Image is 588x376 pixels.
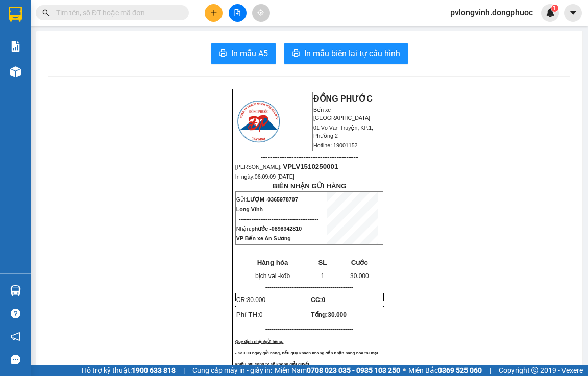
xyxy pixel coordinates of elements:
[11,309,20,318] span: question-circle
[235,339,284,344] span: Quy định nhận/gửi hàng:
[235,283,383,291] p: -------------------------------------------
[219,49,227,59] span: printer
[267,196,298,203] span: 0365978707
[546,8,555,17] img: icon-new-feature
[10,285,21,296] img: warehouse-icon
[564,4,582,22] button: caret-down
[350,272,369,280] span: 30.000
[183,365,185,376] span: |
[255,272,290,280] span: bịch vải -
[236,235,291,241] span: VP Bến xe An Sương
[553,5,556,12] span: 1
[236,296,265,304] span: CR:
[251,225,302,232] span: phước -
[531,367,538,374] span: copyright
[292,49,300,59] span: printer
[311,296,325,304] strong: CC:
[322,296,326,304] span: 0
[551,5,558,12] sup: 1
[257,259,288,266] span: Hàng hóa
[304,47,400,60] span: In mẫu biên lai tự cấu hình
[211,43,276,64] button: printerIn mẫu A5
[236,225,302,232] span: Nhận:
[284,43,408,64] button: printerIn mẫu biên lai tự cấu hình
[260,153,358,161] span: -----------------------------------------
[442,6,541,19] span: pvlongvinh.dongphuoc
[11,332,20,341] span: notification
[234,9,241,16] span: file-add
[313,107,370,121] span: Bến xe [GEOGRAPHIC_DATA]
[313,142,358,148] span: Hotline: 19001152
[229,4,247,22] button: file-add
[231,47,268,60] span: In mẫu A5
[235,173,295,180] span: In ngày:
[236,99,281,144] img: logo
[313,124,373,139] span: 01 Võ Văn Truyện, KP.1, Phường 2
[236,311,263,318] span: Phí TH:
[11,355,20,364] span: message
[321,272,325,280] span: 1
[408,365,482,376] span: Miền Bắc
[192,365,272,376] span: Cung cấp máy in - giấy in:
[272,225,302,232] span: 0898342810
[257,9,264,16] span: aim
[403,368,406,372] span: ⚪️
[239,216,318,222] span: --------------------------------------------
[42,9,50,16] span: search
[351,259,368,266] span: Cước
[272,182,346,190] strong: BIÊN NHẬN GỬI HÀNG
[569,8,578,17] span: caret-down
[235,164,338,170] span: [PERSON_NAME]:
[438,366,482,374] strong: 0369 525 060
[489,365,491,376] span: |
[235,325,383,333] p: -------------------------------------------
[280,272,290,280] span: kđb
[236,206,263,212] span: Long Vĩnh
[56,7,177,18] input: Tìm tên, số ĐT hoặc mã đơn
[9,7,22,22] img: logo-vxr
[318,259,327,266] span: SL
[252,4,270,22] button: aim
[275,365,400,376] span: Miền Nam
[10,66,21,77] img: warehouse-icon
[205,4,223,22] button: plus
[236,196,298,203] span: Gửi:
[235,350,378,366] span: - Sau 03 ngày gửi hàng, nếu quý khách không đến nhận hàng hóa thì mọi khiếu nại công ty sẽ không ...
[283,163,338,170] span: VPLV1510250001
[328,311,347,318] span: 30.000
[247,296,265,304] span: 30.000
[313,94,373,103] strong: ĐỒNG PHƯỚC
[82,365,176,376] span: Hỗ trợ kỹ thuật:
[10,41,21,52] img: solution-icon
[307,366,400,374] strong: 0708 023 035 - 0935 103 250
[247,196,298,203] span: LƯỢM -
[259,311,263,318] span: 0
[311,311,347,318] span: Tổng:
[132,366,176,374] strong: 1900 633 818
[255,173,295,180] span: 06:09:09 [DATE]
[210,9,217,16] span: plus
